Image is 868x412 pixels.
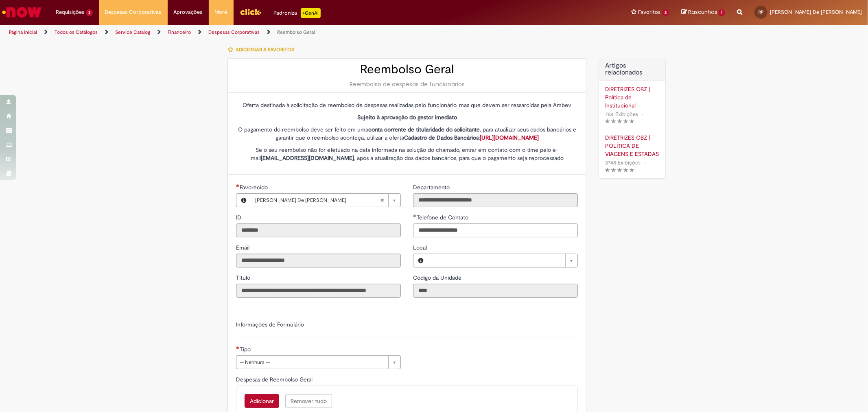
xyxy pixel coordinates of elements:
span: 784 Exibições [605,111,638,118]
a: [PERSON_NAME] De [PERSON_NAME]Limpar campo Favorecido [251,194,400,207]
label: Somente leitura - Código da Unidade [413,274,463,282]
a: Página inicial [9,29,37,35]
label: Somente leitura - Departamento [413,183,451,191]
label: Informações de Formulário [236,321,304,328]
span: -- Nenhum -- [240,356,384,369]
span: Obrigatório Preenchido [413,214,417,217]
button: Add a row for Despesas de Reembolso Geral [245,394,279,408]
span: [PERSON_NAME] De [PERSON_NAME] [770,9,862,15]
a: Todos os Catálogos [55,29,98,35]
span: Somente leitura - Email [236,244,251,251]
span: More [215,8,227,16]
img: ServiceNow [1,4,43,20]
p: +GenAi [301,8,321,18]
span: [PERSON_NAME] De [PERSON_NAME] [255,194,380,207]
button: Adicionar a Favoritos [227,41,299,58]
a: Reembolso Geral [277,29,315,35]
span: Local [413,244,429,251]
label: Somente leitura - ID [236,213,243,221]
a: Financeiro [168,29,191,35]
input: ID [236,224,401,237]
span: Despesas Corporativas [105,8,162,16]
a: Rascunhos [681,9,725,16]
span: • [642,157,647,168]
input: Título [236,284,401,298]
h2: Reembolso Geral [236,63,578,76]
a: [URL][DOMAIN_NAME] [480,134,539,141]
div: Reembolso de despesas de funcionários [236,80,578,88]
span: Aprovações [174,8,203,16]
span: Telefone de Contato [417,214,470,221]
div: Padroniza [274,8,321,18]
span: Somente leitura - Título [236,274,252,281]
span: Adicionar a Favoritos [236,46,294,53]
a: Limpar campo Local [428,254,577,267]
span: Tipo [240,346,252,353]
span: Somente leitura - Departamento [413,184,451,191]
a: Service Catalog [115,29,150,35]
span: Despesas de Reembolso Geral [236,376,314,383]
span: • [640,109,645,120]
p: Oferta destinada à solicitação de reembolso de despesas realizadas pelo funcionário, mas que deve... [236,101,578,109]
span: 1 [719,9,725,16]
span: Necessários - Favorecido [240,184,269,191]
span: Somente leitura - Código da Unidade [413,274,463,281]
input: Telefone de Contato [413,224,578,237]
img: click_logo_yellow_360x200.png [240,6,262,18]
input: Email [236,254,401,267]
ul: Trilhas de página [6,25,573,40]
p: O pagamento do reembolso deve ser feito em uma , para atualizar seus dados bancários e garantir q... [236,125,578,142]
label: Somente leitura - Título [236,274,252,282]
p: Se o seu reembolso não for efetuado na data informada na solução do chamado, entrar em contato co... [236,146,578,162]
button: Favorecido, Visualizar este registro Rafaela De Jesus Pereira [236,194,251,207]
button: Local, Visualizar este registro [413,254,428,267]
a: Despesas Corporativas [208,29,260,35]
span: 3 [86,9,93,16]
span: RP [759,9,763,15]
strong: Cadastro de Dados Bancários: [404,134,539,141]
label: Somente leitura - Email [236,243,251,252]
strong: Sujeito à aprovação do gestor imediato [357,114,457,121]
input: Departamento [413,193,578,207]
a: DIRETRIZES OBZ | POLÍTICA DE VIAGENS E ESTADAS [605,134,659,158]
strong: [EMAIL_ADDRESS][DOMAIN_NAME] [261,154,354,162]
span: 3748 Exibições [605,159,641,166]
span: Rascunhos [688,8,717,16]
h3: Artigos relacionados [605,62,659,77]
span: Obrigatório Preenchido [236,184,240,187]
span: 2 [662,9,669,16]
span: Necessários [236,346,240,349]
input: Código da Unidade [413,284,578,298]
strong: conta corrente de titularidade do solicitante [368,126,480,133]
a: DIRETRIZES OBZ | Política de Institucional [605,85,659,110]
span: Favoritos [638,8,661,16]
abbr: Limpar campo Favorecido [376,194,388,207]
span: Requisições [56,8,84,16]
